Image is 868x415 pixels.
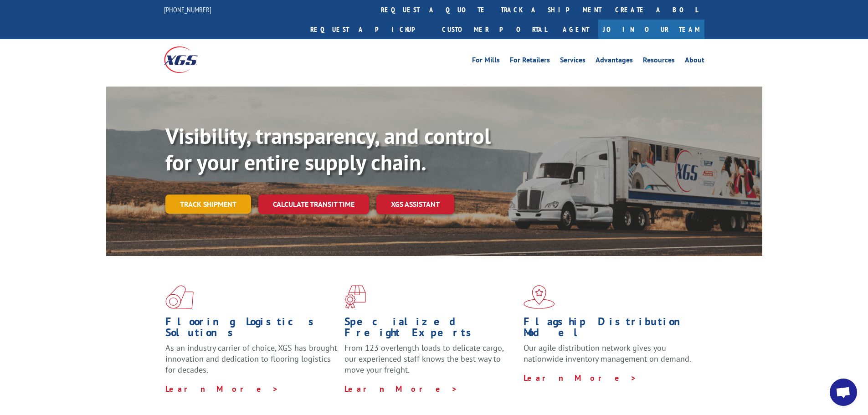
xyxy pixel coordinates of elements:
[598,20,704,39] a: Join Our Team
[560,56,586,67] a: Services
[524,373,637,383] a: Learn More >
[643,56,675,67] a: Resources
[376,195,454,214] a: XGS ASSISTANT
[303,20,435,39] a: Request a pickup
[164,5,211,14] a: [PHONE_NUMBER]
[258,195,369,214] a: Calculate transit time
[165,384,279,394] a: Learn More >
[344,384,458,394] a: Learn More >
[165,122,491,176] b: Visibility, transparency, and control for your entire supply chain.
[344,316,517,343] h1: Specialized Freight Experts
[165,195,251,214] a: Track shipment
[165,285,194,309] img: xgs-icon-total-supply-chain-intelligence-red
[472,56,500,67] a: For Mills
[435,20,554,39] a: Customer Portal
[165,316,338,343] h1: Flooring Logistics Solutions
[596,56,633,67] a: Advantages
[685,56,704,67] a: About
[510,56,550,67] a: For Retailers
[344,343,517,383] p: From 123 overlength loads to delicate cargo, our experienced staff knows the best way to move you...
[554,20,598,39] a: Agent
[830,379,857,406] div: Open chat
[344,285,366,309] img: xgs-icon-focused-on-flooring-red
[524,343,691,364] span: Our agile distribution network gives you nationwide inventory management on demand.
[165,343,337,375] span: As an industry carrier of choice, XGS has brought innovation and dedication to flooring logistics...
[524,285,555,309] img: xgs-icon-flagship-distribution-model-red
[524,316,696,343] h1: Flagship Distribution Model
